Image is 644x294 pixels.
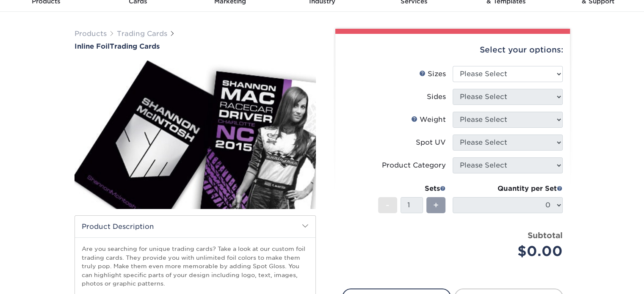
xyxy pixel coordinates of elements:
div: Sets [378,184,446,194]
img: Inline Foil 01 [75,51,316,218]
div: Spot UV [416,137,446,148]
div: Weight [411,115,446,125]
a: Trading Cards [117,30,167,38]
span: Inline Foil [75,42,110,50]
div: Sizes [419,69,446,79]
div: $0.00 [459,241,563,261]
strong: Subtotal [528,231,563,240]
div: Select your options: [342,34,563,66]
div: Quantity per Set [453,184,563,194]
span: - [386,199,390,212]
h1: Trading Cards [75,42,316,50]
a: Inline FoilTrading Cards [75,42,316,50]
a: Products [75,30,107,38]
div: Sides [427,92,446,102]
div: Product Category [382,160,446,170]
h2: Product Description [75,216,315,237]
span: + [433,199,439,212]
